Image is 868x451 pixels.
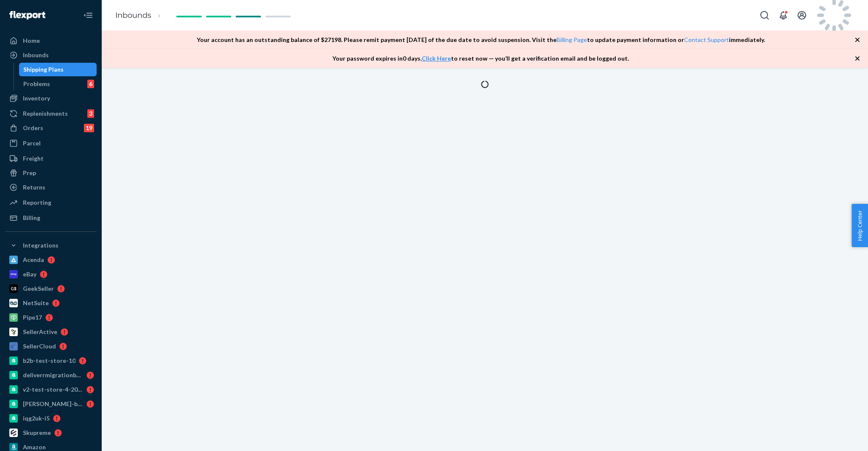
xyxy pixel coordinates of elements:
a: Acenda [5,253,97,267]
a: SellerActive [5,325,97,339]
div: 3 [87,109,94,118]
a: Click Here [422,55,451,62]
div: iqg2uk-i5 [23,414,50,423]
div: GeekSeller [23,284,54,293]
div: SellerCloud [23,342,56,351]
div: Returns [23,183,45,192]
div: Inbounds [23,51,49,59]
a: Home [5,34,97,47]
div: Problems [23,80,50,88]
div: b2b-test-store-10 [23,356,75,365]
a: Returns [5,181,97,194]
button: Open notifications [775,7,792,24]
a: Problems6 [19,77,97,91]
div: Reporting [23,198,51,207]
p: Your password expires in 0 days . to reset now — you’ll get a verification email and be logged out. [332,54,629,63]
a: deliverrmigrationbasictest [5,368,97,382]
a: Prep [5,166,97,180]
p: Your account has an outstanding balance of $ 27198 . Please remit payment [DATE] of the due date ... [197,36,765,44]
div: Replenishments [23,109,68,118]
a: v2-test-store-4-2025 [5,383,97,396]
div: Inventory [23,94,50,103]
a: Orders19 [5,121,97,135]
a: Inbounds [115,11,151,20]
a: SellerCloud [5,340,97,353]
a: GeekSeller [5,282,97,295]
div: Skupreme [23,429,51,437]
a: Parcel [5,136,97,150]
a: Billing [5,211,97,225]
div: Freight [23,154,44,163]
button: Open Search Box [756,7,773,24]
div: eBay [23,270,36,278]
button: Help Center [851,204,868,247]
button: Integrations [5,239,97,252]
div: Acenda [23,256,44,264]
div: Prep [23,169,36,177]
ol: breadcrumbs [108,3,174,28]
div: 19 [84,124,94,132]
a: iqg2uk-i5 [5,412,97,425]
a: Skupreme [5,426,97,440]
a: eBay [5,267,97,281]
a: Inventory [5,92,97,105]
button: Open account menu [793,7,810,24]
div: v2-test-store-4-2025 [23,385,83,394]
div: Home [23,36,40,45]
a: Freight [5,152,97,165]
a: Reporting [5,196,97,209]
div: Pipe17 [23,313,42,322]
div: NetSuite [23,299,49,307]
div: Integrations [23,241,58,250]
div: 6 [87,80,94,88]
a: Contact Support [684,36,729,43]
a: Pipe17 [5,311,97,324]
a: Shipping Plans [19,63,97,76]
div: Orders [23,124,43,132]
div: Billing [23,214,40,222]
a: b2b-test-store-10 [5,354,97,367]
div: [PERSON_NAME]-b2b-test-store-2 [23,400,83,408]
a: [PERSON_NAME]-b2b-test-store-2 [5,397,97,411]
img: Flexport logo [9,11,45,19]
button: Close Navigation [80,7,97,24]
div: Parcel [23,139,41,148]
a: Replenishments3 [5,107,97,120]
a: Inbounds [5,48,97,62]
a: Billing Page [556,36,587,43]
a: NetSuite [5,296,97,310]
div: deliverrmigrationbasictest [23,371,83,379]
div: SellerActive [23,328,57,336]
div: Shipping Plans [23,65,64,74]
